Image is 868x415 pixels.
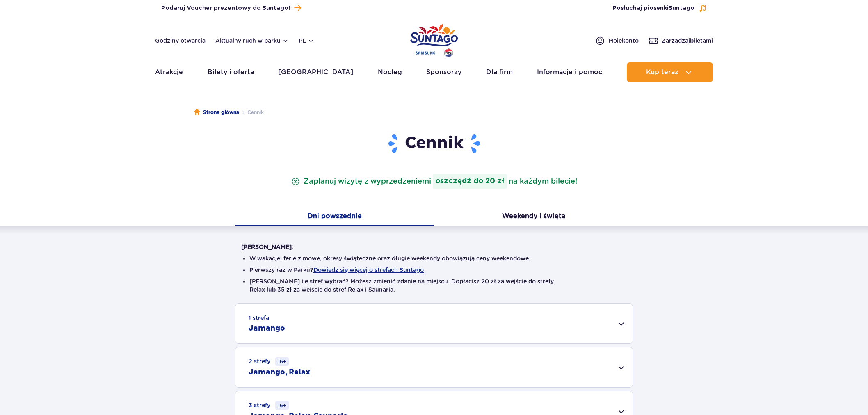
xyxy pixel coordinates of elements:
[241,244,293,250] strong: [PERSON_NAME]:
[249,277,619,294] li: [PERSON_NAME] ile stref wybrać? Możesz zmienić zdanie na miejscu. Dopłacisz 20 zł za wejście do s...
[612,4,707,12] button: Posłuchaj piosenkiSuntago
[241,133,627,154] h1: Cennik
[249,357,289,366] small: 2 strefy
[434,208,633,226] button: Weekendy i święta
[537,62,602,82] a: Informacje i pomoc
[627,62,713,82] button: Kup teraz
[215,37,289,44] button: Aktualny ruch w parku
[433,174,507,189] strong: oszczędź do 20 zł
[249,401,289,410] small: 3 strefy
[290,174,579,189] p: Zaplanuj wizytę z wyprzedzeniem na każdym bilecie!
[249,254,619,262] li: W wakacje, ferie zimowe, okresy świąteczne oraz długie weekendy obowiązują ceny weekendowe.
[275,401,289,410] small: 16+
[275,357,289,366] small: 16+
[249,324,285,333] h2: Jamango
[299,36,314,45] button: pl
[161,4,290,12] span: Podaruj Voucher prezentowy do Suntago!
[649,36,713,46] a: Zarządzajbiletami
[278,62,353,82] a: [GEOGRAPHIC_DATA]
[410,21,458,58] a: Park of Poland
[612,4,694,12] span: Posłuchaj piosenki
[194,108,239,116] a: Strona główna
[155,36,206,45] a: Godziny otwarcia
[161,2,301,14] a: Podaruj Voucher prezentowy do Suntago!
[249,266,619,274] li: Pierwszy raz w Parku?
[208,62,254,82] a: Bilety i oferta
[249,367,310,377] h2: Jamango, Relax
[608,36,639,45] span: Moje konto
[313,267,424,273] button: Dowiedz się więcej o strefach Suntago
[249,314,269,322] small: 1 strefa
[646,68,678,76] span: Kup teraz
[235,208,434,226] button: Dni powszednie
[486,62,513,82] a: Dla firm
[662,36,713,45] span: Zarządzaj biletami
[155,62,183,82] a: Atrakcje
[426,62,461,82] a: Sponsorzy
[595,36,639,46] a: Mojekonto
[378,62,402,82] a: Nocleg
[669,5,694,11] span: Suntago
[239,108,264,116] li: Cennik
